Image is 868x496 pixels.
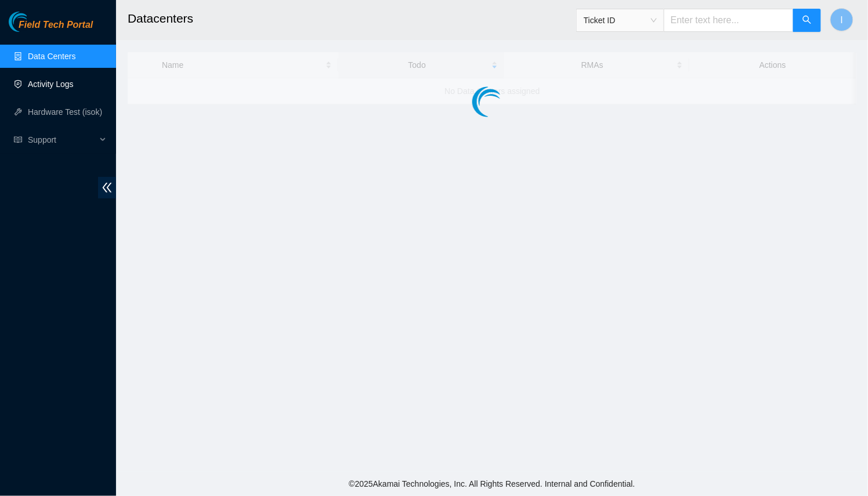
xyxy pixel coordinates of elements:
a: Data Centers [28,52,75,61]
a: Akamai TechnologiesField Tech Portal [9,21,93,36]
span: I [841,13,843,27]
img: Akamai Technologies [9,12,59,32]
footer: © 2025 Akamai Technologies, Inc. All Rights Reserved. Internal and Confidential. [116,472,868,496]
span: double-left [98,177,116,198]
input: Enter text here... [664,9,794,32]
span: Support [28,128,96,151]
span: Ticket ID [584,12,657,29]
button: search [793,9,821,32]
button: I [830,8,853,31]
a: Hardware Test (isok) [28,107,102,117]
span: Field Tech Portal [19,20,93,31]
span: search [802,15,812,26]
a: Activity Logs [28,79,74,89]
span: read [14,136,22,144]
